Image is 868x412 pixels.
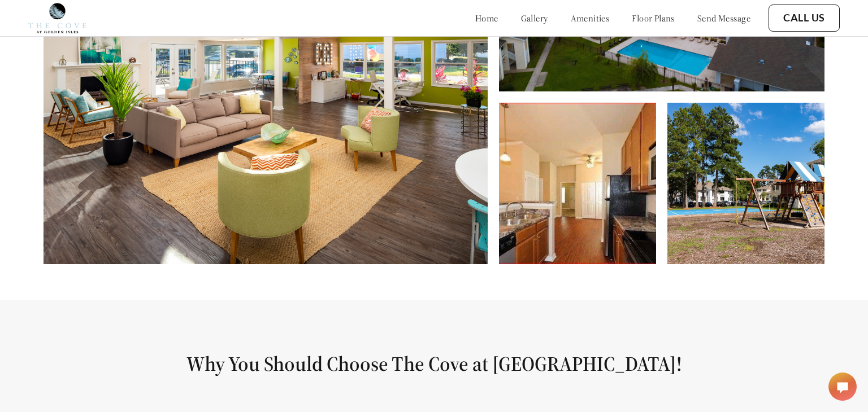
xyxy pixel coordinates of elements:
img: Kitchen with High Ceilings [499,103,656,264]
img: Company logo [28,3,86,33]
a: Call Us [783,12,825,24]
button: Call Us [769,5,840,32]
a: send message [697,12,750,24]
a: home [475,12,498,24]
a: gallery [521,12,548,24]
h1: Why You Should Choose The Cove at [GEOGRAPHIC_DATA]! [27,351,841,376]
a: floor plans [632,12,675,24]
img: Kids Playground and Recreation Area [667,103,824,264]
a: amenities [571,12,610,24]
